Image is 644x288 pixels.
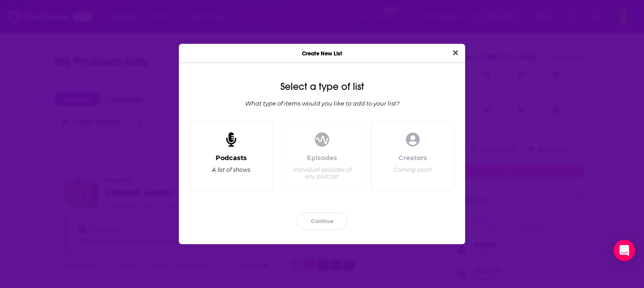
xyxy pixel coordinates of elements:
[291,166,352,180] div: Individual episodes of any podcast
[216,154,247,162] div: Podcasts
[398,154,427,162] div: Creators
[614,240,635,261] div: Open Intercom Messenger
[449,47,462,59] button: Close
[394,166,432,173] div: Coming soon!
[297,212,347,230] button: Continue
[212,166,250,173] div: A list of shows
[179,44,465,63] div: Create New List
[186,100,458,107] div: What type of items would you like to add to your list?
[186,81,458,93] div: Select a type of list
[307,154,337,162] div: Episodes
